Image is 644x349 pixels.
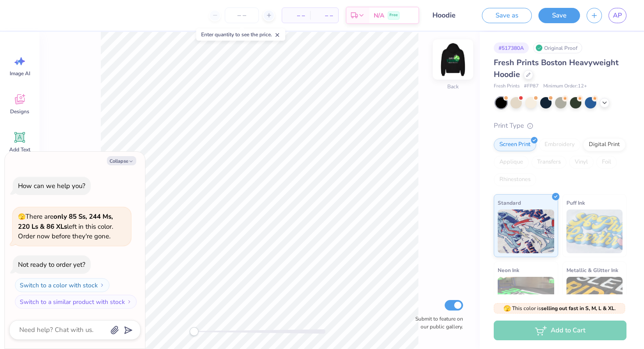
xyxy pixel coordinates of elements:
[374,11,384,20] span: N/A
[596,156,617,169] div: Foil
[10,108,29,115] span: Designs
[127,299,132,304] img: Switch to a similar product with stock
[566,209,623,253] img: Puff Ink
[494,42,529,53] div: # 517380A
[18,212,113,231] strong: only 85 Ss, 244 Ms, 220 Ls & 86 XLs
[10,70,30,77] span: Image AI
[609,8,626,23] a: AP
[9,146,30,153] span: Add Text
[482,8,532,23] button: Save as
[541,305,615,312] strong: selling out fast in S, M, L & XL
[287,11,305,20] span: – –
[315,11,333,20] span: – –
[447,83,459,91] div: Back
[543,83,587,90] span: Minimum Order: 12 +
[410,315,463,331] label: Submit to feature on our public gallery.
[18,212,113,241] span: There are left in this color. Order now before they're gone.
[498,265,519,275] span: Neon Ink
[99,283,105,288] img: Switch to a color with stock
[533,42,582,53] div: Original Proof
[15,278,110,292] button: Switch to a color with stock
[613,10,622,21] span: AP
[538,8,580,23] button: Save
[389,12,398,18] span: Free
[15,295,137,309] button: Switch to a similar product with stock
[18,181,85,190] div: How can we help you?
[494,138,536,151] div: Screen Print
[503,304,616,312] span: This color is .
[498,198,521,207] span: Standard
[196,28,285,41] div: Enter quantity to see the price.
[18,213,25,221] span: 🫣
[426,7,469,24] input: Untitled Design
[531,156,566,169] div: Transfers
[498,209,554,253] img: Standard
[498,277,554,321] img: Neon Ink
[583,138,626,151] div: Digital Print
[566,277,623,321] img: Metallic & Glitter Ink
[190,327,198,336] div: Accessibility label
[566,198,585,207] span: Puff Ink
[494,121,626,131] div: Print Type
[225,7,259,23] input: – –
[566,265,618,275] span: Metallic & Glitter Ink
[435,42,471,77] img: Back
[494,156,529,169] div: Applique
[107,156,136,165] button: Collapse
[494,173,536,186] div: Rhinestones
[18,260,85,269] div: Not ready to order yet?
[494,57,619,80] span: Fresh Prints Boston Heavyweight Hoodie
[494,83,520,90] span: Fresh Prints
[524,83,539,90] span: # FP87
[569,156,594,169] div: Vinyl
[503,304,511,313] span: 🫣
[539,138,580,151] div: Embroidery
